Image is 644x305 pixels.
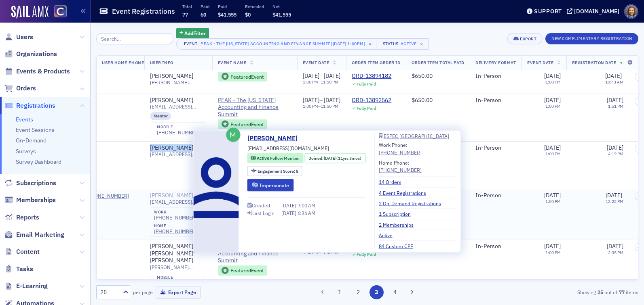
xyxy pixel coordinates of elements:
[16,196,56,205] span: Memberships
[16,116,33,123] a: Events
[475,73,516,80] div: In-Person
[272,11,291,18] span: $41,555
[218,97,291,118] a: PEAK - The [US_STATE] Accounting and Finance Summit
[150,264,207,270] span: [PERSON_NAME][EMAIL_ADDRESS][DOMAIN_NAME]
[388,285,402,299] button: 4
[606,198,623,204] time: 12:22 PM
[218,119,267,130] div: Featured Event
[86,193,129,199] a: [PHONE_NUMBER]
[4,196,56,205] a: Memberships
[520,37,536,41] div: Export
[367,40,374,48] span: ×
[150,151,207,157] span: [EMAIL_ADDRESS][DOMAIN_NAME]
[157,125,200,130] div: mobile
[117,13,133,29] img: Profile image for Aidan
[247,134,304,143] a: [PERSON_NAME]
[150,104,207,110] span: [EMAIL_ADDRESS][DOMAIN_NAME]
[412,96,433,104] span: $650.00
[638,194,640,198] span: –
[4,282,48,290] a: E-Learning
[544,192,561,199] span: [DATE]
[352,97,391,104] a: ORD-13892562
[33,196,145,205] div: Status: All Systems Operational
[128,272,141,278] span: Help
[133,288,153,296] label: per page
[218,243,291,264] span: PEAK - The Colorado Accounting and Finance Summit
[150,112,171,120] div: Mentor
[4,213,39,222] a: Reports
[230,122,264,127] div: Featured Event
[247,166,302,176] div: Engagement Score: 8
[16,101,55,110] span: Registrations
[218,243,291,264] a: PEAK - The [US_STATE] Accounting and Finance Summit
[352,60,400,65] span: Order Item Order ID
[150,192,193,199] a: [PERSON_NAME]
[412,72,433,79] span: $650.00
[247,144,329,152] span: [EMAIL_ADDRESS][DOMAIN_NAME]
[545,33,638,44] button: New Complimentary Registration
[18,272,36,278] span: Home
[303,79,341,85] div: –
[150,73,193,80] div: [PERSON_NAME]
[617,288,626,296] strong: 77
[357,252,376,257] div: Fully Paid
[150,97,193,104] div: [PERSON_NAME]
[17,231,65,240] span: Search for help
[150,60,173,65] span: User Info
[84,136,108,144] div: • 3h ago
[605,79,623,85] time: 10:43 AM
[607,144,623,151] span: [DATE]
[379,159,422,174] div: Home Phone:
[607,96,623,104] span: [DATE]
[16,213,39,222] span: Reports
[230,75,264,79] div: Featured Event
[102,60,164,65] span: User Home Phone Number
[251,155,300,161] a: Active Fellow Member
[281,202,298,209] span: [DATE]
[544,96,561,104] span: [DATE]
[376,38,429,50] button: StatusActive×
[218,265,267,276] div: Featured Event
[298,209,315,216] span: 6:36 AM
[379,166,422,173] div: [PHONE_NUMBER]
[507,33,543,44] button: Export
[379,232,399,239] a: Active
[218,60,246,65] span: Event Name
[384,134,449,138] div: ESPEC [GEOGRAPHIC_DATA]
[150,243,207,264] a: [PERSON_NAME] "[PERSON_NAME]" [PERSON_NAME]
[108,252,162,284] button: Help
[201,11,206,18] span: 60
[8,155,154,186] div: Send us a messageWe typically reply in under 15 minutes
[572,60,617,65] span: Registration Date
[11,6,49,19] img: SailAMX
[4,33,33,42] a: Users
[608,250,623,255] time: 2:35 PM
[379,221,420,228] a: 2 Memberships
[17,162,135,170] div: Send us a message
[305,153,365,163] div: Joined: 2014-05-31 00:00:00
[4,247,40,256] a: Content
[17,115,145,124] div: Recent message
[12,247,150,261] div: Redirect an Event to a 3rd Party URL
[201,40,365,48] div: PEAK - The [US_STATE] Accounting and Finance Summit [[DATE] 1:00pm]
[303,97,341,104] div: –
[218,97,291,118] span: PEAK - The Colorado Accounting and Finance Summit
[608,103,623,109] time: 1:51 PM
[16,57,146,85] p: Hi [PERSON_NAME] 👋
[201,4,209,9] p: Paid
[16,247,40,256] span: Content
[545,198,561,204] time: 1:00 PM
[16,179,56,188] span: Subscriptions
[258,169,298,173] div: 8
[67,272,95,278] span: Messages
[176,38,377,50] button: EventPEAK - The [US_STATE] Accounting and Finance Summit [[DATE] 1:00pm]×
[157,275,200,280] div: mobile
[247,153,304,163] div: Active: Active: Fellow Member
[418,40,425,48] span: ×
[379,134,456,138] a: ESPEC [GEOGRAPHIC_DATA]
[379,148,422,156] a: [PHONE_NUMBER]
[638,74,640,79] span: –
